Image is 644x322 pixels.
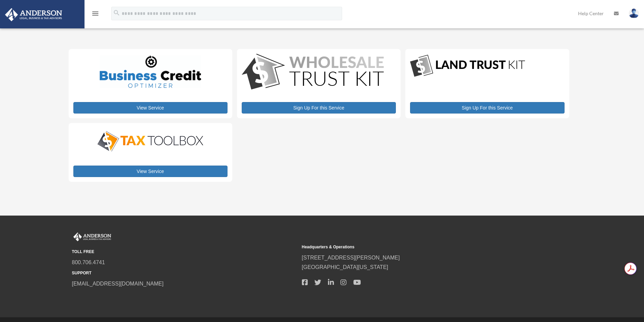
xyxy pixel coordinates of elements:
[302,255,400,261] a: [STREET_ADDRESS][PERSON_NAME]
[72,232,113,241] img: Anderson Advisors Platinum Portal
[72,259,105,265] a: 800.706.4741
[302,264,388,270] a: [GEOGRAPHIC_DATA][US_STATE]
[242,102,396,114] a: Sign Up For this Service
[410,102,564,114] a: Sign Up For this Service
[72,270,297,277] small: SUPPORT
[91,9,99,18] i: menu
[410,54,525,78] img: LandTrust_lgo-1.jpg
[242,54,384,91] img: WS-Trust-Kit-lgo-1.jpg
[72,281,164,287] a: [EMAIL_ADDRESS][DOMAIN_NAME]
[91,12,99,18] a: menu
[113,9,120,17] i: search
[3,8,64,21] img: Anderson Advisors Platinum Portal
[72,248,297,255] small: TOLL FREE
[302,244,527,251] small: Headquarters & Operations
[73,102,228,114] a: View Service
[629,8,639,18] img: User Pic
[73,166,228,177] a: View Service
